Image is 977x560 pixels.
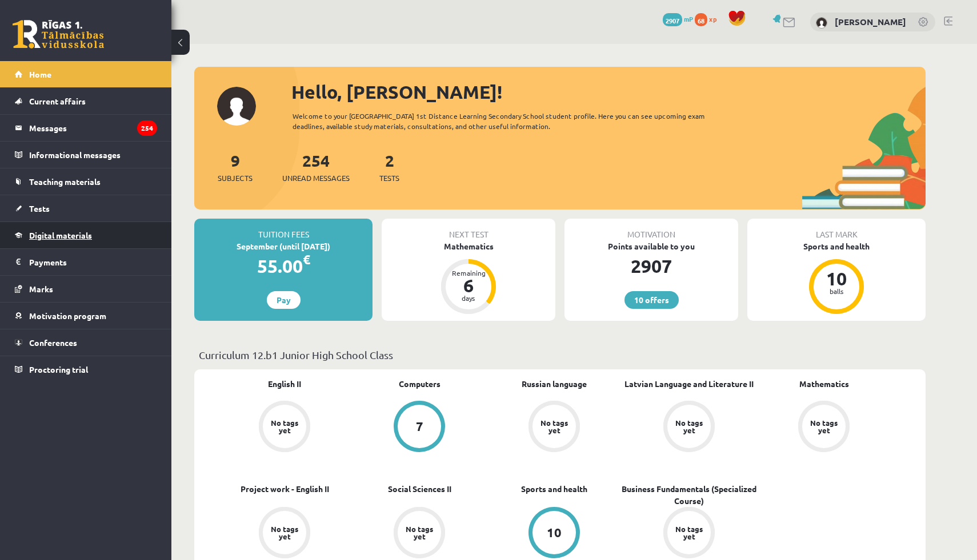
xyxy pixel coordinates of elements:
a: Messages254 [15,115,157,141]
font: Sports and health [803,241,870,251]
font: € [303,251,310,268]
a: Conferences [15,329,157,356]
a: Project work - English II [241,483,329,495]
a: Latvian Language and Literature II [624,378,754,390]
font: 7 [416,418,423,434]
font: 6 [463,274,474,297]
font: Hello, [PERSON_NAME]! [291,80,502,103]
font: 10 [547,525,562,540]
font: Points available to you [608,241,695,251]
font: Subjects [218,173,253,183]
font: Next test [449,229,488,239]
a: Russian language [522,378,587,390]
font: Latvian Language and Literature II [624,378,754,389]
font: Informational messages [29,150,121,160]
font: days [462,293,475,303]
font: Teaching materials [29,176,101,187]
a: No tags yet [756,401,891,454]
font: Business Fundamentals (Specialized Course) [622,484,756,506]
font: Mathematics [444,241,494,251]
a: Sports and health [521,483,587,495]
font: 2 [385,150,394,170]
a: Tests [15,195,157,221]
font: September (until [DATE]) [237,241,330,251]
a: Business Fundamentals (Specialized Course) [622,483,756,507]
font: 10 [826,267,847,290]
font: Conferences [29,337,77,348]
font: Motivation [627,229,675,239]
font: Curriculum 12.b1 Junior High School Class [199,349,393,361]
a: English II [268,378,301,390]
font: Last mark [816,229,858,239]
font: Proctoring trial [29,364,88,374]
font: English II [268,378,301,389]
font: xp [709,14,716,23]
a: 7 [352,401,487,454]
a: No tags yet [622,401,756,454]
font: Welcome to your [GEOGRAPHIC_DATA] 1st Distance Learning Secondary School student profile. Here yo... [293,111,705,131]
font: Tests [379,173,399,183]
a: 68 xp [695,14,722,23]
a: Home [15,61,157,87]
font: 10 offers [634,295,669,305]
font: Russian language [522,378,587,389]
a: Computers [399,378,441,390]
font: No tags yet [406,524,434,541]
a: Riga 1st Distance Learning Secondary School [13,20,104,49]
a: Payments [15,249,157,275]
font: Messages [29,123,67,133]
font: 254 [141,123,153,132]
font: 68 [698,16,704,25]
font: Motivation program [29,311,106,321]
font: No tags yet [675,418,703,435]
a: Marks [15,276,157,302]
font: 55.00 [257,255,303,277]
a: No tags yet [487,401,622,454]
font: Computers [399,378,441,389]
font: 254 [302,150,330,170]
font: Home [29,69,51,79]
a: 9Subjects [218,150,253,184]
font: No tags yet [271,418,299,435]
font: No tags yet [540,418,568,435]
a: [PERSON_NAME] [835,16,906,27]
font: Marks [29,284,53,294]
font: mP [684,14,693,23]
font: 9 [231,150,240,170]
font: Tests [29,203,50,213]
a: Sports and health 10 balls [747,240,926,316]
font: Unread messages [282,173,350,183]
a: Teaching materials [15,168,157,195]
font: Social Sciences II [388,484,451,494]
font: Project work - English II [241,484,329,494]
font: balls [830,287,844,296]
font: 2907 [631,255,672,277]
font: 2907 [666,16,679,25]
a: Mathematics [799,378,849,390]
a: No tags yet [217,401,352,454]
font: Mathematics [799,378,849,389]
a: Informational messages [15,142,157,168]
font: No tags yet [271,524,299,541]
font: Remaining [452,268,486,277]
a: Mathematics Remaining 6 days [382,240,555,316]
font: Sports and health [521,484,587,494]
font: Tuition fees [258,229,309,239]
a: 2Tests [379,150,399,184]
a: Digital materials [15,222,157,248]
a: 254Unread messages [282,150,350,184]
a: Motivation program [15,303,157,329]
font: Payments [29,257,67,267]
a: Proctoring trial [15,356,157,382]
a: Current affairs [15,88,157,114]
font: No tags yet [675,524,703,541]
font: Digital materials [29,230,92,240]
a: Social Sciences II [388,483,451,495]
font: Pay [277,295,291,305]
a: 2907 mP [663,14,693,23]
a: 10 offers [624,291,679,309]
img: Alik Milena Gusarenko [816,17,827,29]
font: Current affairs [29,96,86,106]
a: Pay [267,291,301,309]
